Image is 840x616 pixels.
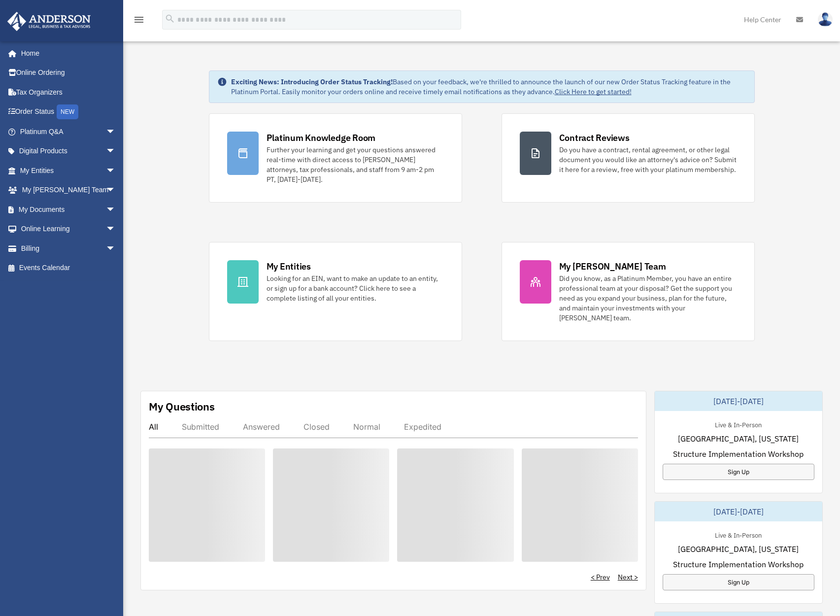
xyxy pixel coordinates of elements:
[678,433,799,445] span: [GEOGRAPHIC_DATA], [US_STATE]
[133,17,145,26] a: menu
[7,219,131,239] a: Online Learningarrow_drop_down
[7,161,131,180] a: My Entitiesarrow_drop_down
[267,260,311,273] div: My Entities
[7,63,131,83] a: Online Ordering
[7,239,131,258] a: Billingarrow_drop_down
[7,122,131,141] a: Platinum Q&Aarrow_drop_down
[559,260,666,273] div: My [PERSON_NAME] Team
[678,543,799,555] span: [GEOGRAPHIC_DATA], [US_STATE]
[106,180,126,201] span: arrow_drop_down
[559,274,737,323] div: Did you know, as a Platinum Member, you have an entire professional team at your disposal? Get th...
[655,391,822,411] div: [DATE]-[DATE]
[591,572,610,582] a: < Prev
[182,422,219,432] div: Submitted
[7,82,131,102] a: Tax Organizers
[404,422,441,432] div: Expedited
[149,422,158,432] div: All
[231,77,746,97] div: Based on your feedback, we're thrilled to announce the launch of our new Order Status Tracking fe...
[267,145,444,184] div: Further your learning and get your questions answered real-time with direct access to [PERSON_NAM...
[106,239,126,259] span: arrow_drop_down
[57,104,78,119] div: NEW
[7,43,126,63] a: Home
[818,12,833,27] img: User Pic
[663,464,814,480] a: Sign Up
[673,558,804,570] span: Structure Implementation Workshop
[555,87,632,96] a: Click Here to get started!
[4,12,94,31] img: Anderson Advisors Platinum Portal
[663,574,814,590] a: Sign Up
[133,14,145,26] i: menu
[243,422,280,432] div: Answered
[106,122,126,142] span: arrow_drop_down
[559,132,630,144] div: Contract Reviews
[106,161,126,181] span: arrow_drop_down
[618,572,638,582] a: Next >
[209,113,462,203] a: Platinum Knowledge Room Further your learning and get your questions answered real-time with dire...
[209,242,462,341] a: My Entities Looking for an EIN, want to make an update to an entity, or sign up for a bank accoun...
[267,132,376,144] div: Platinum Knowledge Room
[7,200,131,219] a: My Documentsarrow_drop_down
[502,242,755,341] a: My [PERSON_NAME] Team Did you know, as a Platinum Member, you have an entire professional team at...
[673,448,804,460] span: Structure Implementation Workshop
[353,422,380,432] div: Normal
[149,399,215,414] div: My Questions
[502,113,755,203] a: Contract Reviews Do you have a contract, rental agreement, or other legal document you would like...
[106,141,126,162] span: arrow_drop_down
[7,258,131,278] a: Events Calendar
[707,529,770,540] div: Live & In-Person
[267,274,444,303] div: Looking for an EIN, want to make an update to an entity, or sign up for a bank account? Click her...
[559,145,737,174] div: Do you have a contract, rental agreement, or other legal document you would like an attorney's ad...
[106,219,126,240] span: arrow_drop_down
[165,13,175,24] i: search
[7,180,131,200] a: My [PERSON_NAME] Teamarrow_drop_down
[7,141,131,161] a: Digital Productsarrow_drop_down
[303,422,330,432] div: Closed
[655,502,822,521] div: [DATE]-[DATE]
[707,419,770,429] div: Live & In-Person
[231,77,393,86] strong: Exciting News: Introducing Order Status Tracking!
[106,200,126,220] span: arrow_drop_down
[7,102,131,122] a: Order StatusNEW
